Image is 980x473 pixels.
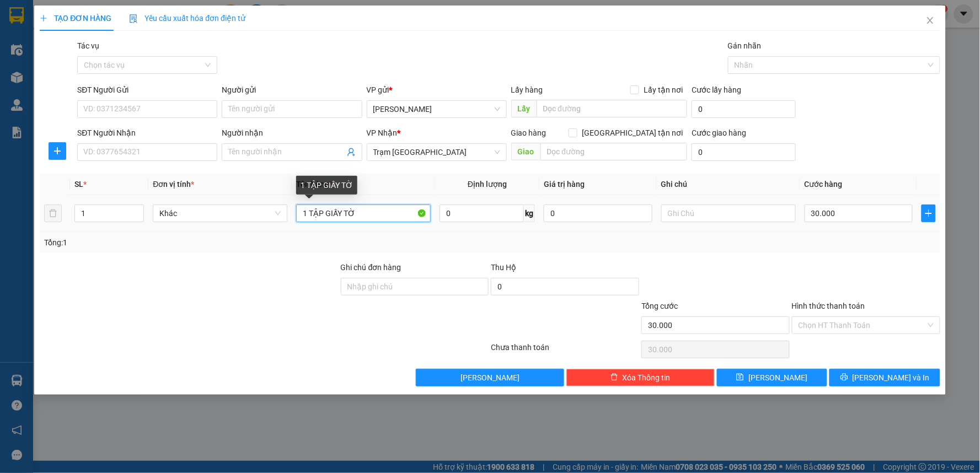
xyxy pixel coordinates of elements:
[577,127,687,139] span: [GEOGRAPHIC_DATA] tận nơi
[4,68,36,80] span: Đã thu:
[416,369,564,386] button: [PERSON_NAME]
[44,205,62,222] button: delete
[922,209,935,218] span: plus
[926,16,935,25] span: close
[153,180,194,189] span: Đơn vị tính
[367,128,398,137] span: VP Nhận
[792,302,865,310] label: Hình thức thanh toán
[544,205,652,222] input: 0
[805,180,843,189] span: Cước hàng
[748,372,807,384] span: [PERSON_NAME]
[717,369,828,386] button: save[PERSON_NAME]
[367,84,507,96] div: VP gửi
[129,14,245,23] span: Yêu cầu xuất hóa đơn điện tử
[623,372,671,384] span: Xóa Thông tin
[84,55,105,65] span: Giao:
[341,278,489,295] input: Ghi chú đơn hàng
[692,85,741,94] label: Cước lấy hàng
[129,14,138,23] img: icon
[4,82,39,94] span: Thu hộ:
[94,82,117,94] span: GTN:
[141,68,174,80] span: 40.000
[490,341,640,361] div: Chưa thanh toán
[491,263,516,272] span: Thu Hộ
[49,147,66,155] span: plus
[94,68,138,80] span: Chưa thu:
[736,373,744,382] span: save
[159,205,281,222] span: Khác
[540,143,688,160] input: Dọc đường
[373,144,500,160] span: Trạm Sài Gòn
[77,127,217,139] div: SĐT Người Nhận
[341,263,401,272] label: Ghi chú đơn hàng
[120,82,126,94] span: 0
[840,373,848,382] span: printer
[922,205,935,222] button: plus
[460,372,520,384] span: [PERSON_NAME]
[639,84,687,96] span: Lấy tận nơi
[296,176,357,195] div: 1 TẬP GIẤY TỜ
[544,180,585,189] span: Giá trị hàng
[74,180,83,189] span: SL
[84,32,184,53] span: 0902739510
[41,82,47,94] span: 0
[657,174,800,195] th: Ghi chú
[661,205,796,222] input: Ghi Chú
[511,85,543,94] span: Lấy hàng
[566,369,715,386] button: deleteXóa Thông tin
[4,50,21,60] span: Lấy:
[84,6,184,30] p: Nhận:
[77,41,99,50] label: Tác vụ
[692,100,796,118] input: Cước lấy hàng
[511,100,537,117] span: Lấy
[915,6,946,36] button: Close
[524,205,535,222] span: kg
[611,373,618,382] span: delete
[49,142,66,160] button: plus
[829,369,940,386] button: printer[PERSON_NAME] và In
[4,12,83,34] p: Gửi:
[511,143,540,160] span: Giao
[537,100,688,117] input: Dọc đường
[222,84,362,96] div: Người gửi
[853,372,930,384] span: [PERSON_NAME] và In
[222,127,362,139] div: Người nhận
[44,237,378,249] div: Tổng: 1
[511,128,547,137] span: Giao hàng
[347,148,356,157] span: user-add
[39,68,45,80] span: 0
[296,205,431,222] input: VD: Bàn, Ghế
[468,180,507,189] span: Định lượng
[84,6,183,30] span: Trạm [GEOGRAPHIC_DATA]
[77,84,217,96] div: SĐT Người Gửi
[728,41,762,50] label: Gán nhãn
[40,14,111,23] span: TẠO ĐƠN HÀNG
[692,128,746,137] label: Cước giao hàng
[40,14,47,22] span: plus
[692,143,796,161] input: Cước giao hàng
[373,101,500,117] span: Phan Thiết
[4,22,83,34] span: [PERSON_NAME]
[641,302,678,310] span: Tổng cước
[4,36,65,48] span: 0933882777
